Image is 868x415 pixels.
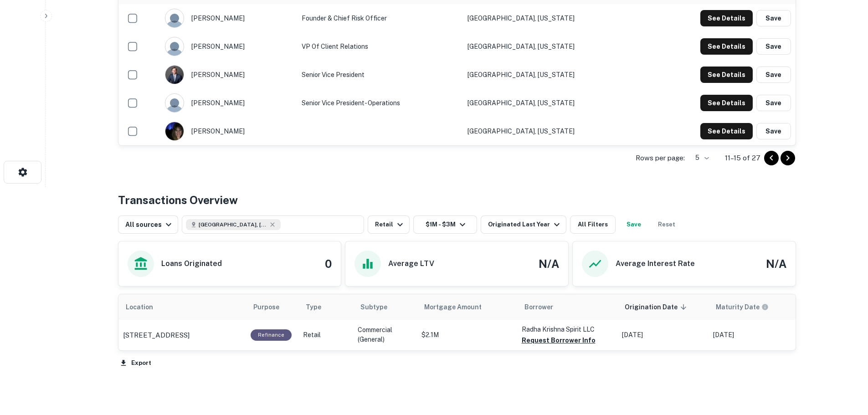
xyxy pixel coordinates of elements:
[700,38,753,55] button: See Details
[251,329,292,341] div: This loan purpose was for refinancing
[118,294,796,350] div: scrollable content
[165,93,293,113] div: [PERSON_NAME]
[716,302,769,312] div: Maturity dates displayed may be estimated. Please contact the lender for the most accurate maturi...
[165,66,184,84] img: 1684160258901
[165,122,293,141] div: [PERSON_NAME]
[725,153,760,164] p: 11–15 of 27
[417,294,517,320] th: Mortgage Amount
[539,256,559,272] h4: N/A
[700,95,753,111] button: See Details
[368,215,410,234] button: Retail
[617,294,709,320] th: Origination Date
[766,256,786,272] h4: N/A
[123,330,241,341] a: [STREET_ADDRESS]
[781,151,795,165] button: Go to next page
[463,89,642,117] td: [GEOGRAPHIC_DATA], [US_STATE]
[756,38,791,55] button: Save
[413,215,477,234] button: $1M - $3M
[652,215,681,234] button: Reset
[636,153,685,164] p: Rows per page:
[126,302,165,313] span: Location
[165,122,184,140] img: 1574340350998
[481,215,566,234] button: Originated Last Year
[421,330,513,340] p: $2.1M
[306,302,321,313] span: Type
[822,342,868,386] iframe: Chat Widget
[463,4,642,32] td: [GEOGRAPHIC_DATA], [US_STATE]
[165,37,184,56] img: 9c8pery4andzj6ohjkjp54ma2
[123,330,190,341] p: [STREET_ADDRESS]
[756,123,791,139] button: Save
[700,123,753,139] button: See Details
[619,215,648,234] button: Save your search to get updates of matches that match your search criteria.
[161,258,222,269] h6: Loans Originated
[118,294,246,320] th: Location
[700,10,753,26] button: See Details
[570,215,616,234] button: All Filters
[199,220,267,229] span: [GEOGRAPHIC_DATA], [GEOGRAPHIC_DATA], [GEOGRAPHIC_DATA]
[253,302,291,313] span: Purpose
[463,61,642,89] td: [GEOGRAPHIC_DATA], [US_STATE]
[764,151,779,165] button: Go to previous page
[713,330,795,340] p: [DATE]
[524,302,553,313] span: Borrower
[165,9,293,28] div: [PERSON_NAME]
[297,89,462,117] td: Senior Vice President- Operations
[709,294,800,320] th: Maturity dates displayed may be estimated. Please contact the lender for the most accurate maturi...
[522,324,613,334] p: Radha Krishna Spirit LLC
[688,151,710,164] div: 5
[303,330,349,340] p: Retail
[463,117,642,145] td: [GEOGRAPHIC_DATA], [US_STATE]
[118,192,238,208] h4: Transactions Overview
[463,32,642,61] td: [GEOGRAPHIC_DATA], [US_STATE]
[388,258,434,269] h6: Average LTV
[517,294,617,320] th: Borrower
[125,219,174,230] div: All sources
[297,4,462,32] td: Founder & Chief Risk Officer
[424,302,493,313] span: Mortgage Amount
[616,258,695,269] h6: Average Interest Rate
[165,9,184,27] img: 9c8pery4andzj6ohjkjp54ma2
[297,32,462,61] td: VP of Client Relations
[756,95,791,111] button: Save
[756,67,791,83] button: Save
[182,215,364,234] button: [GEOGRAPHIC_DATA], [GEOGRAPHIC_DATA], [GEOGRAPHIC_DATA]
[246,294,298,320] th: Purpose
[700,67,753,83] button: See Details
[360,302,387,313] span: Subtype
[756,10,791,26] button: Save
[358,325,412,344] p: Commercial (General)
[118,215,178,234] button: All sources
[353,294,417,320] th: Subtype
[325,256,332,272] h4: 0
[298,294,353,320] th: Type
[522,335,596,346] button: Request Borrower Info
[118,356,154,370] button: Export
[165,37,293,56] div: [PERSON_NAME]
[622,330,704,340] p: [DATE]
[625,302,689,313] span: Origination Date
[716,302,760,312] h6: Maturity Date
[488,219,562,230] div: Originated Last Year
[716,302,781,312] span: Maturity dates displayed may be estimated. Please contact the lender for the most accurate maturi...
[165,94,184,112] img: 9c8pery4andzj6ohjkjp54ma2
[297,61,462,89] td: Senior Vice President
[165,65,293,84] div: [PERSON_NAME]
